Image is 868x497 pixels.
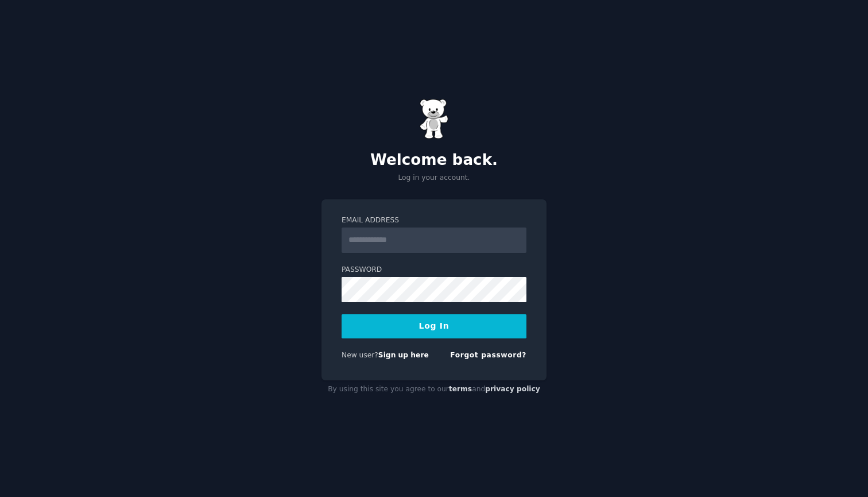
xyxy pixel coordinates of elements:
label: Password [342,265,526,275]
img: Gummy Bear [420,99,448,139]
div: By using this site you agree to our and [321,380,547,399]
a: Forgot password? [450,351,526,359]
a: privacy policy [485,385,540,393]
h2: Welcome back. [321,151,547,169]
p: Log in your account. [321,173,547,183]
a: Sign up here [378,351,429,359]
span: New user? [342,351,378,359]
button: Log In [342,314,526,338]
label: Email Address [342,215,526,226]
a: terms [449,385,472,393]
